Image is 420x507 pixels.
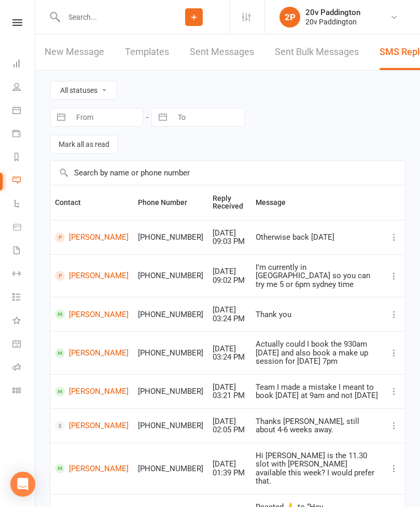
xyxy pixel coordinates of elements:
[55,309,129,319] a: [PERSON_NAME]
[213,314,246,323] div: 03:24 PM
[256,310,379,319] div: Thank you
[45,34,104,70] a: New Message
[133,185,208,220] th: Phone Number
[12,53,36,76] a: Dashboard
[138,421,203,430] div: [PHONE_NUMBER]
[256,451,379,486] div: Hi [PERSON_NAME] is the 11.30 slot with [PERSON_NAME] available this week? I would prefer that.
[279,7,300,28] div: 2P
[213,237,246,246] div: 09:03 PM
[55,463,129,473] a: [PERSON_NAME]
[12,380,36,403] a: Class kiosk mode
[213,276,246,285] div: 09:02 PM
[213,417,246,426] div: [DATE]
[305,17,360,26] div: 20v Paddington
[305,8,360,17] div: 20v Paddington
[213,391,246,400] div: 03:21 PM
[213,267,246,276] div: [DATE]
[12,216,36,240] a: Product Sales
[55,387,129,396] a: [PERSON_NAME]
[50,161,405,185] input: Search by name or phone number
[138,233,203,242] div: [PHONE_NUMBER]
[208,185,251,220] th: Reply Received
[251,185,383,220] th: Message
[213,469,246,477] div: 01:39 PM
[172,108,244,126] input: To
[256,383,379,400] div: Team I made a mistake I meant to book [DATE] at 9am and not [DATE]
[12,76,36,100] a: People
[12,333,36,357] a: General attendance kiosk mode
[213,426,246,434] div: 02:05 PM
[50,185,133,220] th: Contact
[190,34,254,70] a: Sent Messages
[213,306,246,314] div: [DATE]
[55,421,129,431] a: [PERSON_NAME]
[10,472,35,497] div: Open Intercom Messenger
[256,263,379,289] div: I'm currently in [GEOGRAPHIC_DATA] so you can try me 5 or 6pm sydney time
[138,310,203,319] div: [PHONE_NUMBER]
[138,464,203,473] div: [PHONE_NUMBER]
[275,34,359,70] a: Sent Bulk Messages
[55,271,129,281] a: [PERSON_NAME]
[12,357,36,380] a: Roll call kiosk mode
[138,271,203,280] div: [PHONE_NUMBER]
[213,353,246,362] div: 03:24 PM
[50,135,118,154] button: Mark all as read
[12,310,36,333] a: What's New
[61,10,159,24] input: Search...
[12,100,36,123] a: Calendar
[71,108,143,126] input: From
[213,460,246,469] div: [DATE]
[213,345,246,353] div: [DATE]
[256,340,379,366] div: Actually could I book the 930am [DATE] and also book a make up session for [DATE] 7pm
[125,34,169,70] a: Templates
[55,348,129,358] a: [PERSON_NAME]
[256,233,379,242] div: Otherwise back [DATE]
[213,229,246,238] div: [DATE]
[12,146,36,170] a: Reports
[138,387,203,396] div: [PHONE_NUMBER]
[55,232,129,242] a: [PERSON_NAME]
[12,123,36,146] a: Payments
[138,349,203,358] div: [PHONE_NUMBER]
[213,383,246,392] div: [DATE]
[256,417,379,434] div: Thanks [PERSON_NAME], still about 4-6 weeks away.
